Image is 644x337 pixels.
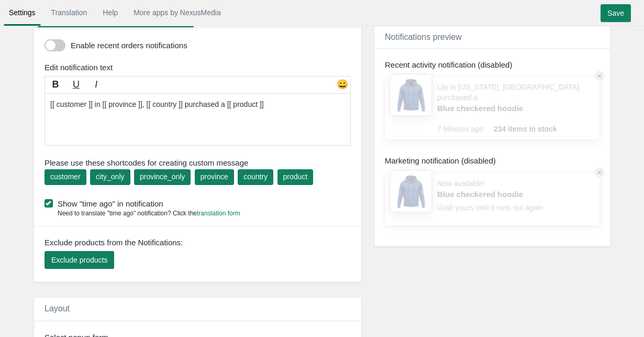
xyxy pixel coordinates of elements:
[283,171,308,182] div: product
[52,79,59,90] b: B
[45,198,356,209] label: Show "time ago" in notification
[437,82,594,124] div: Lily in [US_STATE], [GEOGRAPHIC_DATA] purchased a
[390,170,432,212] img: 80x80_sample.jpg
[390,74,432,116] img: 80x80_sample.jpg
[437,124,494,134] span: 7 Minutes ago
[45,237,183,248] span: Exclude products from the Notifications:
[335,78,350,94] div: 😀
[385,32,462,41] span: Notifications preview
[140,171,185,182] div: province_only
[71,40,348,51] label: Enable recent orders notifications
[45,304,70,313] span: Layout
[95,79,97,90] i: I
[201,171,228,182] div: province
[437,103,547,114] a: Blue checkered hoodie
[128,3,226,22] a: More apps by NexusMedia
[45,157,351,168] span: Please use these shortcodes for creating custom message
[37,62,364,73] div: Edit notification text
[51,256,107,264] span: Exclude products
[46,3,93,22] a: Translation
[437,178,547,220] div: Now available! Grab yours until it runs out again
[97,3,123,22] a: Help
[4,3,41,22] a: Settings
[45,93,351,146] textarea: [[ customer ]] in [[ province ]], [[ country ]] purchased a [[ product ]]
[45,251,114,269] button: Exclude products
[243,171,268,182] div: country
[437,189,547,200] a: Blue checkered hoodie
[96,171,124,182] div: city_only
[50,171,81,182] div: customer
[601,4,631,22] input: Save
[197,210,240,217] a: translation form
[45,209,240,218] div: Need to translate "time ago" notification? Click the
[73,79,80,90] u: U
[494,124,557,134] span: 234 items in stock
